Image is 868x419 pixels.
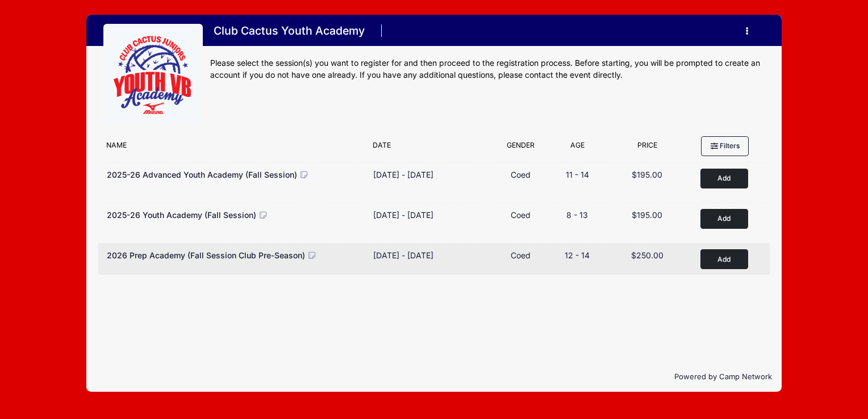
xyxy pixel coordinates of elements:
[511,250,531,260] span: Coed
[548,140,608,156] div: Age
[373,249,433,261] div: [DATE] - [DATE]
[511,210,531,220] span: Coed
[511,170,531,179] span: Coed
[607,140,687,156] div: Price
[631,250,663,260] span: $250.00
[494,140,548,156] div: Gender
[101,140,368,156] div: Name
[373,209,433,221] div: [DATE] - [DATE]
[210,21,369,41] h1: Club Cactus Youth Academy
[210,57,765,81] div: Please select the session(s) you want to register for and then proceed to the registration proces...
[632,170,662,179] span: $195.00
[700,249,748,269] button: Add
[107,170,297,179] span: 2025-26 Advanced Youth Academy (Fall Session)
[565,250,590,260] span: 12 - 14
[566,210,588,220] span: 8 - 13
[566,170,589,179] span: 11 - 14
[107,250,305,260] span: 2026 Prep Academy (Fall Session Club Pre-Season)
[110,31,195,116] img: logo
[96,371,773,383] p: Powered by Camp Network
[632,210,662,220] span: $195.00
[700,209,748,229] button: Add
[701,136,749,156] button: Filters
[700,169,748,188] button: Add
[107,210,256,220] span: 2025-26 Youth Academy (Fall Session)
[373,169,433,181] div: [DATE] - [DATE]
[368,140,494,156] div: Date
